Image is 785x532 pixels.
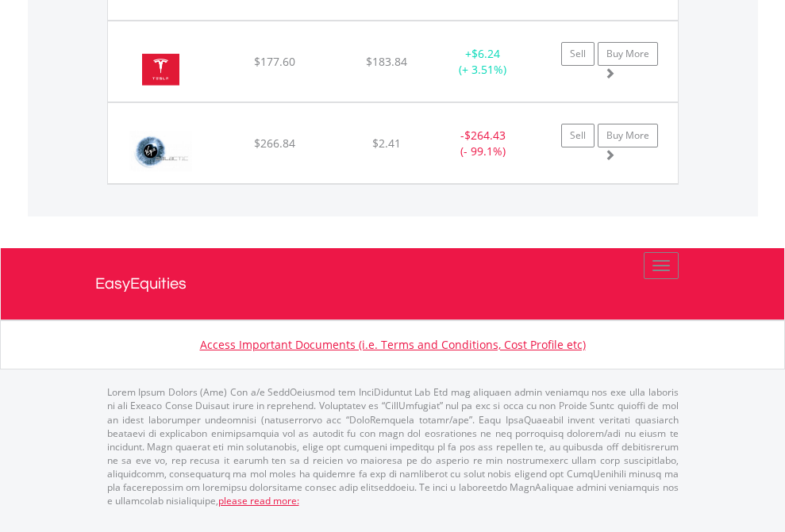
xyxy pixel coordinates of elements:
[200,337,586,352] a: Access Important Documents (i.e. Terms and Conditions, Cost Profile etc)
[372,136,401,151] span: $2.41
[464,128,506,143] span: $264.43
[107,385,679,507] p: Lorem Ipsum Dolors (Ame) Con a/e SeddOeiusmod tem InciDiduntut Lab Etd mag aliquaen admin veniamq...
[433,128,533,159] div: - (- 99.1%)
[598,124,658,147] a: Buy More
[116,123,206,179] img: EQU.US.SPCE.png
[366,54,407,69] span: $183.84
[95,248,691,320] a: EasyEquities
[116,41,206,98] img: EQU.US.TSLA.png
[561,42,595,66] a: Sell
[218,494,299,507] a: please read more:
[254,136,295,151] span: $266.84
[254,54,295,69] span: $177.60
[561,124,595,147] a: Sell
[433,46,533,78] div: + (+ 3.51%)
[598,42,658,66] a: Buy More
[471,46,500,61] span: $6.24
